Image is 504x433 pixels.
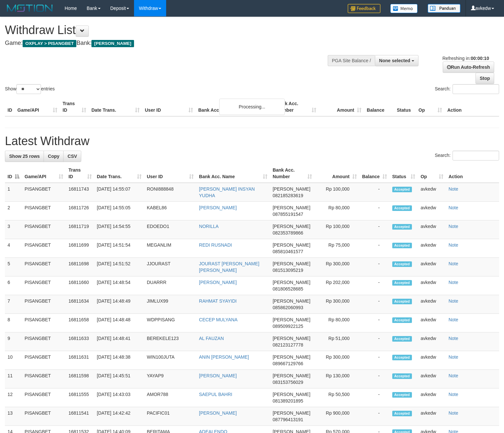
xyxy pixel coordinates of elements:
[418,202,446,220] td: avkedw
[392,280,412,286] span: Accepted
[89,98,142,116] th: Date Trans.
[144,407,196,426] td: PACIFIC01
[359,183,390,202] td: -
[315,407,359,426] td: Rp 900,000
[273,398,303,404] span: Copy 081389201895 to clipboard
[5,220,22,239] td: 3
[392,411,412,416] span: Accepted
[66,295,94,314] td: 16811634
[144,295,196,314] td: JIMLUX99
[418,220,446,239] td: avkedw
[5,239,22,258] td: 4
[144,276,196,295] td: DUARRR
[428,4,460,13] img: panduan.png
[199,373,237,378] a: [PERSON_NAME]
[94,202,144,220] td: [DATE] 14:55:05
[359,332,390,351] td: -
[392,336,412,342] span: Accepted
[418,388,446,407] td: avkedw
[273,342,303,348] span: Copy 082123127778 to clipboard
[392,299,412,304] span: Accepted
[274,98,319,116] th: Bank Acc. Number
[94,351,144,370] td: [DATE] 14:48:38
[5,314,22,332] td: 8
[449,336,458,341] a: Note
[5,407,22,426] td: 13
[199,410,237,416] a: [PERSON_NAME]
[199,354,249,360] a: ANIN [PERSON_NAME]
[273,193,303,198] span: Copy 082185283619 to clipboard
[418,370,446,388] td: avkedw
[22,370,66,388] td: PISANGBET
[142,98,196,116] th: User ID
[15,98,60,116] th: Game/API
[471,56,489,61] strong: 00:00:10
[449,224,458,229] a: Note
[315,220,359,239] td: Rp 100,000
[418,276,446,295] td: avkedw
[144,220,196,239] td: EDOEDO1
[453,151,499,160] input: Search:
[66,164,94,183] th: Trans ID: activate to sort column ascending
[418,239,446,258] td: avkedw
[273,212,303,217] span: Copy 087855191547 to clipboard
[359,164,390,183] th: Balance: activate to sort column ascending
[273,380,303,385] span: Copy 083153756029 to clipboard
[66,239,94,258] td: 16811699
[315,239,359,258] td: Rp 75,000
[273,261,310,266] span: [PERSON_NAME]
[22,202,66,220] td: PISANGBET
[5,388,22,407] td: 12
[392,317,412,323] span: Accepted
[392,187,412,192] span: Accepted
[418,332,446,351] td: avkedw
[442,56,489,61] span: Refreshing in:
[315,388,359,407] td: Rp 50,500
[273,242,310,248] span: [PERSON_NAME]
[66,314,94,332] td: 16811658
[449,186,458,192] a: Note
[449,392,458,397] a: Note
[199,186,255,198] a: [PERSON_NAME] INSYAN YUDHA
[219,99,285,115] div: Processing...
[22,332,66,351] td: PISANGBET
[199,261,259,273] a: JOURAST [PERSON_NAME] [PERSON_NAME]
[390,4,418,13] img: Button%20Memo.svg
[359,351,390,370] td: -
[315,351,359,370] td: Rp 300,000
[63,151,81,162] a: CSV
[359,220,390,239] td: -
[273,392,310,397] span: [PERSON_NAME]
[5,276,22,295] td: 6
[94,220,144,239] td: [DATE] 14:54:55
[5,370,22,388] td: 11
[315,295,359,314] td: Rp 300,000
[315,314,359,332] td: Rp 80,000
[364,98,394,116] th: Balance
[5,258,22,276] td: 5
[22,276,66,295] td: PISANGBET
[144,239,196,258] td: MEGANLIM
[94,183,144,202] td: [DATE] 14:55:07
[359,388,390,407] td: -
[199,280,237,285] a: [PERSON_NAME]
[22,183,66,202] td: PISANGBET
[144,314,196,332] td: WDPPISANG
[94,388,144,407] td: [DATE] 14:43:03
[359,370,390,388] td: -
[44,151,64,162] a: Copy
[446,164,499,183] th: Action
[66,183,94,202] td: 16811743
[394,98,416,116] th: Status
[315,276,359,295] td: Rp 202,000
[66,202,94,220] td: 16811726
[435,151,499,160] label: Search:
[418,164,446,183] th: Op: activate to sort column ascending
[66,370,94,388] td: 16811598
[94,239,144,258] td: [DATE] 14:51:54
[60,98,89,116] th: Trans ID
[359,239,390,258] td: -
[379,58,410,63] span: None selected
[392,205,412,211] span: Accepted
[273,410,310,416] span: [PERSON_NAME]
